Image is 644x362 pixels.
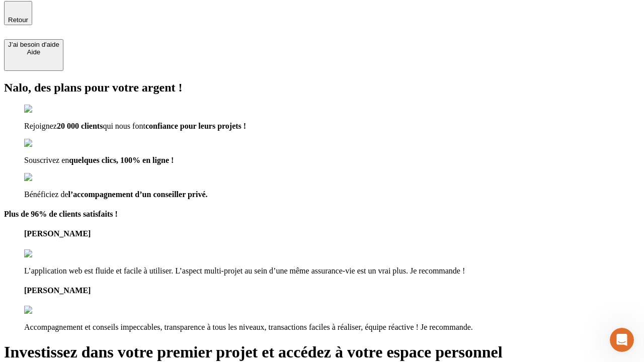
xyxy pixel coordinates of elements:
[24,105,67,114] img: checkmark
[24,122,57,130] span: Rejoignez
[8,41,59,48] div: J’ai besoin d'aide
[610,328,634,352] iframe: Intercom live chat
[4,81,640,95] h2: Nalo, des plans pour votre argent !
[4,1,32,25] button: Retour
[24,266,640,276] p: L’application web est fluide et facile à utiliser. L’aspect multi-projet au sein d’une même assur...
[4,343,640,361] h1: Investissez dans votre premier projet et accédez à votre espace personnel
[68,190,208,199] span: l’accompagnement d’un conseiller privé.
[8,48,59,56] div: Aide
[24,323,640,332] p: Accompagnement et conseils impeccables, transparence à tous les niveaux, transactions faciles à r...
[24,286,640,295] h4: [PERSON_NAME]
[24,306,74,315] img: reviews stars
[24,229,640,238] h4: [PERSON_NAME]
[24,249,74,258] img: reviews stars
[24,190,68,199] span: Bénéficiez de
[4,39,63,71] button: J’ai besoin d'aideAide
[57,122,103,130] span: 20 000 clients
[24,139,67,148] img: checkmark
[24,173,67,182] img: checkmark
[145,122,246,130] span: confiance pour leurs projets !
[103,122,145,130] span: qui nous font
[4,210,640,219] h4: Plus de 96% de clients satisfaits !
[24,156,69,164] span: Souscrivez en
[8,16,28,24] span: Retour
[69,156,174,164] span: quelques clics, 100% en ligne !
